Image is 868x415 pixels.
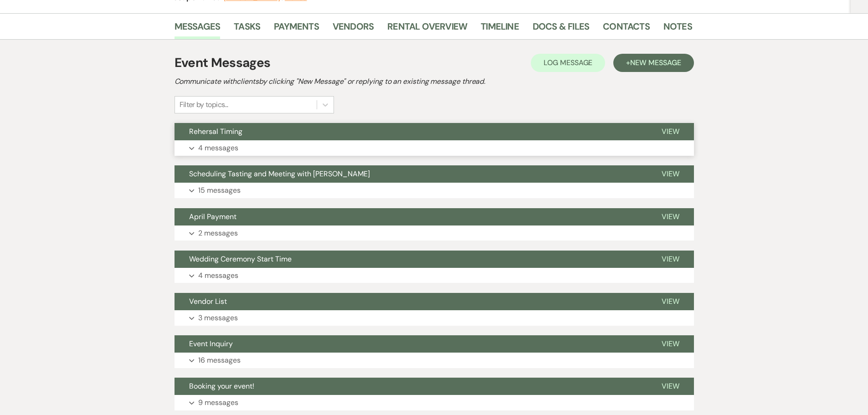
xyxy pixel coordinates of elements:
p: 16 messages [198,354,241,366]
button: Vendor List [175,293,647,310]
button: View [647,335,694,353]
span: View [662,254,679,264]
span: Event Inquiry [189,339,233,348]
button: View [647,123,694,140]
a: Timeline [481,19,519,39]
button: View [647,165,694,183]
span: View [662,212,679,221]
a: Messages [175,19,221,39]
span: Booking your event! [189,381,254,391]
p: 3 messages [198,312,238,324]
button: Scheduling Tasting and Meeting with [PERSON_NAME] [175,165,647,183]
p: 4 messages [198,270,238,282]
button: View [647,251,694,268]
p: 15 messages [198,184,241,196]
p: 2 messages [198,227,238,239]
span: Scheduling Tasting and Meeting with [PERSON_NAME] [189,169,370,179]
button: Log Message [531,54,605,72]
button: Booking your event! [175,378,647,395]
a: Notes [663,19,692,39]
button: 15 messages [175,183,694,198]
span: Vendor List [189,297,227,306]
span: New Message [630,58,681,67]
span: View [662,169,679,179]
a: Vendors [333,19,374,39]
a: Docs & Files [533,19,589,39]
button: View [647,293,694,310]
a: Contacts [603,19,650,39]
button: 9 messages [175,395,694,410]
button: 3 messages [175,310,694,326]
button: 4 messages [175,140,694,156]
button: Event Inquiry [175,335,647,353]
button: View [647,208,694,225]
h1: Event Messages [175,53,271,72]
span: View [662,297,679,306]
span: View [662,339,679,348]
p: 9 messages [198,397,238,409]
a: Rental Overview [387,19,467,39]
span: Log Message [544,58,592,67]
span: View [662,127,679,136]
button: 2 messages [175,225,694,241]
button: 4 messages [175,268,694,283]
span: Wedding Ceremony Start Time [189,254,292,264]
button: View [647,378,694,395]
button: Wedding Ceremony Start Time [175,251,647,268]
p: 4 messages [198,142,238,154]
span: Rehersal Timing [189,127,242,136]
span: April Payment [189,212,236,221]
a: Payments [274,19,319,39]
h2: Communicate with clients by clicking "New Message" or replying to an existing message thread. [175,76,694,87]
button: April Payment [175,208,647,225]
button: Rehersal Timing [175,123,647,140]
span: View [662,381,679,391]
button: 16 messages [175,353,694,368]
div: Filter by topics... [180,99,228,110]
button: +New Message [613,54,693,72]
a: Tasks [234,19,260,39]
